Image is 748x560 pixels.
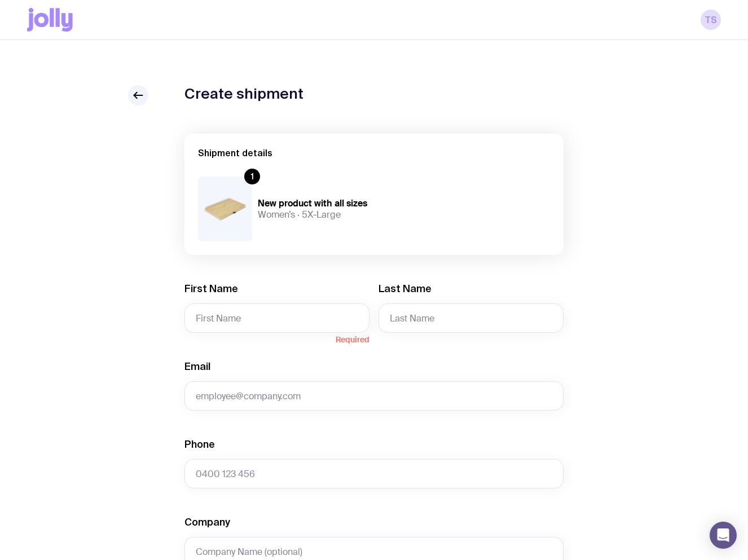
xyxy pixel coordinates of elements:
label: First Name [184,282,238,296]
span: Required [184,333,369,344]
label: Last Name [379,282,432,296]
label: Email [184,360,210,373]
input: Last Name [379,303,564,333]
label: Company [184,515,230,529]
div: 1 [244,169,260,184]
input: 0400 123 456 [184,459,564,488]
label: Phone [184,438,215,451]
h1: Create shipment [184,85,303,102]
a: TS [701,10,721,30]
div: Open Intercom Messenger [710,522,737,549]
h5: Women’s · 5X-Large [258,209,367,221]
input: First Name [184,303,369,333]
input: employee@company.com [184,381,564,411]
h4: New product with all sizes [258,198,367,209]
h2: Shipment details [198,147,550,158]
